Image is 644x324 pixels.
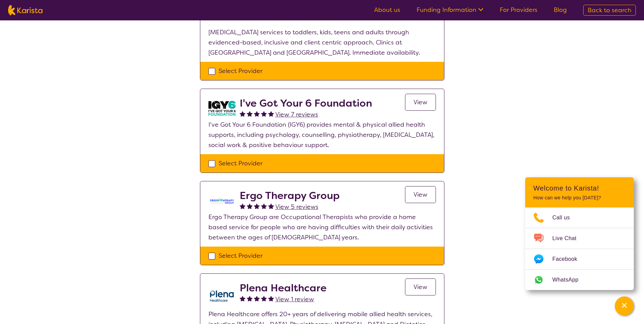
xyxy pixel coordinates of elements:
img: fullstar [268,203,274,209]
a: View 7 reviews [275,109,318,120]
img: fullstar [247,203,253,209]
h2: Plena Healthcare [240,282,327,294]
a: View [405,94,436,111]
img: fullstar [268,111,274,116]
span: View 7 reviews [275,110,318,119]
a: Back to search [583,5,636,16]
a: For Providers [500,6,537,14]
img: ehd3j50wdk7ycqmad0oe.png [208,282,236,309]
p: [MEDICAL_DATA] services to toddlers, kids, teens and adults through evidenced-based, inclusive an... [208,27,436,58]
span: View 5 reviews [275,203,318,211]
span: View [413,191,427,199]
ul: Choose channel [525,208,634,290]
img: fullstar [261,203,267,209]
span: WhatsApp [552,275,587,285]
div: Channel Menu [525,177,634,290]
a: View [405,278,436,295]
img: fullstar [254,295,260,301]
img: fullstar [240,111,245,116]
span: View [413,283,427,291]
img: fullstar [254,111,260,116]
img: Karista logo [8,5,42,15]
img: fullstar [247,295,253,301]
a: About us [374,6,400,14]
a: View [405,186,436,203]
img: fullstar [261,111,267,116]
img: fullstar [247,111,253,116]
p: Ergo Therapy Group are Occupational Therapists who provide a home based service for people who ar... [208,212,436,242]
img: aw0qclyvxjfem2oefjis.jpg [208,97,236,120]
h2: I've Got Your 6 Foundation [240,97,372,109]
a: View 5 reviews [275,202,318,212]
span: View [413,98,427,106]
p: I've Got Your 6 Foundation (IGY6) provides mental & physical allied health supports, including ps... [208,120,436,150]
span: Live Chat [552,233,585,244]
h2: Ergo Therapy Group [240,190,340,202]
span: View 1 review [275,295,314,303]
span: Facebook [552,254,585,264]
img: fullstar [268,295,274,301]
img: j2t6pnkwm7fb0fx62ebc.jpg [208,190,236,212]
img: fullstar [240,295,245,301]
h2: Welcome to Karista! [533,184,626,192]
a: View 1 review [275,294,314,304]
img: fullstar [254,203,260,209]
a: Funding Information [417,6,483,14]
button: Channel Menu [615,296,634,316]
span: Back to search [588,6,631,14]
span: Call us [552,213,578,223]
img: fullstar [261,295,267,301]
a: Web link opens in a new tab. [525,270,634,290]
p: How can we help you [DATE]? [533,195,626,201]
a: Blog [554,6,567,14]
img: fullstar [240,203,245,209]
